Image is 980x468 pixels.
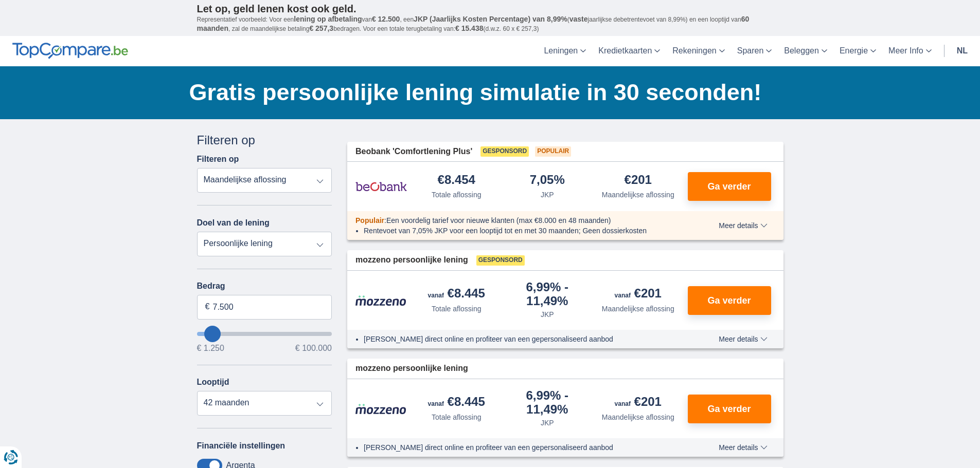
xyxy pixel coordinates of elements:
[833,36,882,66] a: Energie
[364,442,681,453] li: [PERSON_NAME] direct online en profiteer van een gepersonaliseerd aanbod
[592,36,666,66] a: Kredietkaarten
[295,344,332,352] span: € 100.000
[625,174,652,188] div: €201
[355,146,472,158] span: Beobank 'Comfortlening Plus'
[309,24,333,32] span: € 257,3
[438,174,475,188] div: €8.454
[688,172,771,201] button: Ga verder
[197,15,750,32] span: 60 maanden
[530,174,565,188] div: 7,05%
[197,344,224,352] span: € 1.250
[294,15,362,23] span: lening op afbetaling
[197,378,229,387] label: Looptijd
[711,443,775,452] button: Meer details
[428,287,485,302] div: €8.445
[432,304,482,314] div: Totale aflossing
[615,396,662,410] div: €201
[602,190,674,200] div: Maandelijkse aflossing
[951,36,974,66] a: nl
[666,36,730,66] a: Rekeningen
[197,15,783,33] p: Representatief voorbeeld: Voor een van , een ( jaarlijkse debetrentevoet van 8,99%) en een loopti...
[197,218,270,228] label: Doel van de lening
[707,182,751,191] span: Ga verder
[688,395,771,423] button: Ga verder
[12,43,128,59] img: TopCompare
[364,226,681,236] li: Rentevoet van 7,05% JKP voor een looptijd tot en met 30 maanden; Geen dossierkosten
[355,174,407,199] img: product.pl.alt Beobank
[432,190,482,200] div: Totale aflossing
[197,441,286,451] label: Financiële instellingen
[428,396,485,410] div: €8.445
[386,216,611,224] span: Een voordelig tarief voor nieuwe klanten (max €8.000 en 48 maanden)
[432,412,482,422] div: Totale aflossing
[506,389,589,416] div: 6,99%
[719,335,767,343] span: Meer details
[355,363,468,375] span: mozzeno persoonlijke lening
[347,215,689,226] div: :
[197,332,332,336] input: wantToBorrow
[372,15,400,23] span: € 12.500
[719,222,767,229] span: Meer details
[602,304,674,314] div: Maandelijkse aflossing
[615,287,662,302] div: €201
[355,254,468,266] span: mozzeno persoonlijke lening
[197,282,332,291] label: Bedrag
[602,412,674,422] div: Maandelijkse aflossing
[506,281,589,307] div: 6,99%
[541,418,554,428] div: JKP
[355,295,407,306] img: product.pl.alt Mozzeno
[711,335,775,343] button: Meer details
[538,36,592,66] a: Leningen
[197,132,332,149] div: Filteren op
[688,286,771,315] button: Ga verder
[707,296,751,305] span: Ga verder
[541,190,554,200] div: JKP
[414,15,567,23] span: JKP (Jaarlijks Kosten Percentage) van 8,99%
[189,77,783,108] h1: Gratis persoonlijke lening simulatie in 30 seconden!
[882,36,938,66] a: Meer Info
[364,334,681,344] li: [PERSON_NAME] direct online en profiteer van een gepersonaliseerd aanbod
[569,15,588,23] span: vaste
[197,3,783,15] p: Let op, geld lenen kost ook geld.
[731,36,778,66] a: Sparen
[535,146,571,157] span: Populair
[476,255,525,266] span: Gesponsord
[707,404,751,414] span: Ga verder
[455,24,484,32] span: € 15.438
[355,216,384,224] span: Populair
[541,309,554,320] div: JKP
[480,146,529,157] span: Gesponsord
[205,301,210,313] span: €
[355,403,407,415] img: product.pl.alt Mozzeno
[197,155,239,164] label: Filteren op
[778,36,833,66] a: Beleggen
[711,221,775,230] button: Meer details
[719,444,767,451] span: Meer details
